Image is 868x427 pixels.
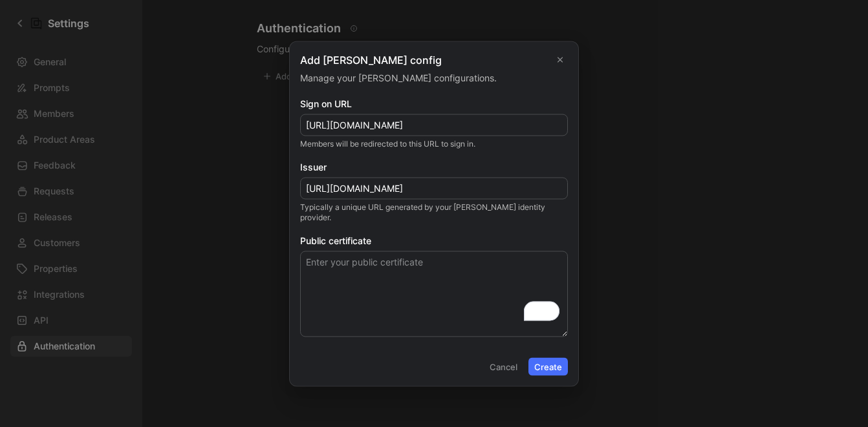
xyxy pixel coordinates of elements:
[301,178,567,198] input: Enter your issuer
[552,52,568,67] button: Close
[300,202,568,222] p: Typically a unique URL generated by your [PERSON_NAME] identity provider.
[300,251,568,337] textarea: To enrich screen reader interactions, please activate Accessibility in Grammarly extension settings
[300,52,568,67] h2: Add [PERSON_NAME] config
[484,357,523,375] button: Cancel
[300,159,568,174] label: Issuer
[300,70,568,85] p: Manage your [PERSON_NAME] configurations.
[300,138,568,149] p: Members will be redirected to this URL to sign in.
[528,357,568,375] button: Create
[300,233,568,248] label: Public certificate
[301,114,567,135] input: Enter your IDP certificate
[300,96,568,111] label: Sign on URL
